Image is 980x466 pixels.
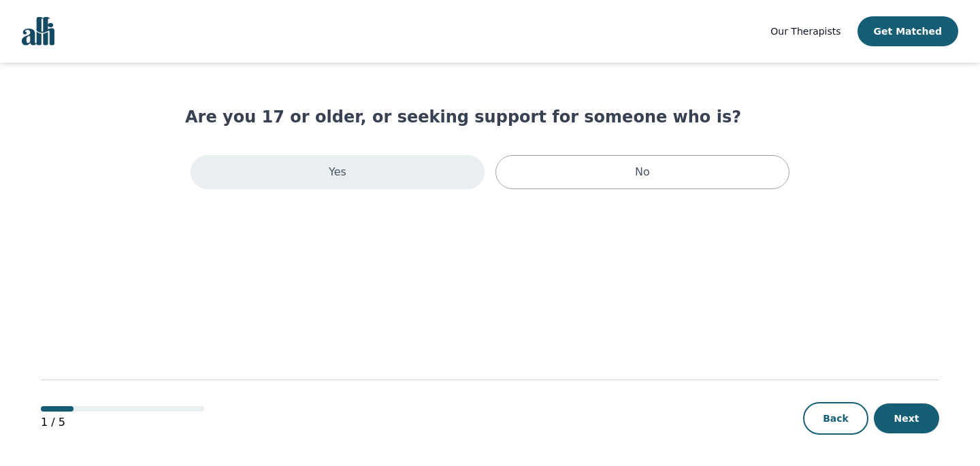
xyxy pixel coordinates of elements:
p: Yes [329,164,346,180]
button: Get Matched [857,16,958,46]
a: Our Therapists [770,23,840,39]
img: alli logo [22,17,54,46]
p: 1 / 5 [41,414,204,431]
h1: Are you 17 or older, or seeking support for someone who is? [185,106,795,128]
p: No [635,164,650,180]
span: Our Therapists [770,26,840,37]
button: Back [803,402,868,435]
button: Next [874,403,939,433]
